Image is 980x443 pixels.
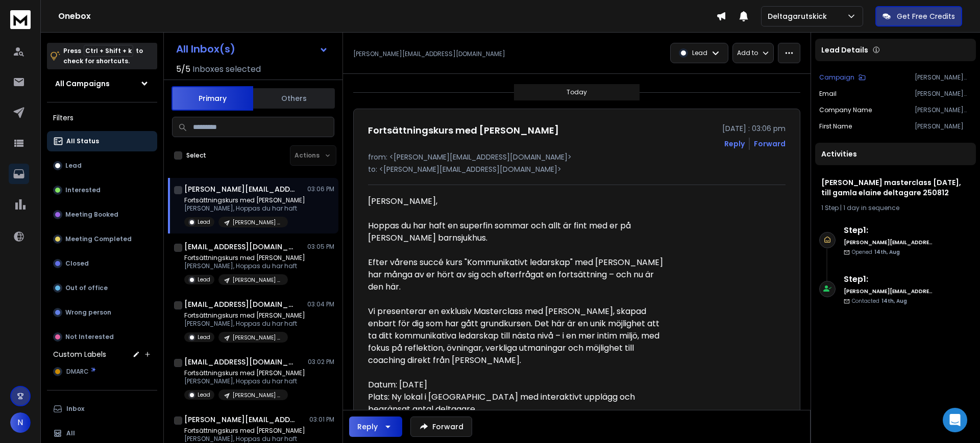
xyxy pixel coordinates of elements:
p: 03:02 PM [308,358,334,366]
p: Get Free Credits [897,11,955,21]
button: Reply [349,416,402,437]
h1: All Campaigns [55,79,110,89]
div: Open Intercom Messenger [943,408,967,432]
h6: [PERSON_NAME][EMAIL_ADDRESS][DOMAIN_NAME] [844,288,933,295]
div: Efter vårens succé kurs "Kommunikativt ledarskap" med [PERSON_NAME] har många av er hört av sig o... [368,256,666,305]
p: [PERSON_NAME], Hoppas du har haft [184,320,305,328]
h1: [PERSON_NAME][EMAIL_ADDRESS][DOMAIN_NAME] [184,184,297,194]
p: [PERSON_NAME][EMAIL_ADDRESS][DOMAIN_NAME] [353,50,505,58]
p: [PERSON_NAME] masterclass [DATE], till gamla elaine deltagare 250812 [233,276,282,284]
p: Interested [65,186,101,194]
div: Vi presenterar en exklusiv Masterclass med [PERSON_NAME], skapad enbart för dig som har gått grun... [368,305,666,367]
p: [PERSON_NAME], Hoppas du har haft [184,204,305,213]
p: Lead [692,49,707,57]
p: All [66,429,75,437]
p: Company Name [819,106,872,114]
button: N [10,412,31,433]
div: Activities [815,143,976,165]
span: 1 Step [821,203,839,212]
button: Campaign [819,73,866,82]
button: All Campaigns [47,73,157,94]
button: Reply [724,139,745,149]
h1: [PERSON_NAME][EMAIL_ADDRESS][DOMAIN_NAME] [184,414,297,425]
p: Deltagarutskick [768,11,831,21]
p: Not Interested [65,333,114,341]
button: Wrong person [47,302,157,323]
p: from: <[PERSON_NAME][EMAIL_ADDRESS][DOMAIN_NAME]> [368,152,786,162]
button: DMARC [47,361,157,382]
p: Lead [65,162,82,170]
p: Meeting Completed [65,235,132,243]
p: Today [567,88,587,96]
p: Fortsättningskurs med [PERSON_NAME] [184,311,305,320]
img: logo [10,10,31,29]
h6: Step 1 : [844,224,933,237]
h1: All Inbox(s) [176,44,235,54]
h1: [EMAIL_ADDRESS][DOMAIN_NAME] [184,357,297,367]
p: Fortsättningskurs med [PERSON_NAME] [184,254,305,262]
h1: [PERSON_NAME] masterclass [DATE], till gamla elaine deltagare 250812 [821,177,970,198]
p: 03:01 PM [309,415,334,424]
p: [PERSON_NAME] masterclass [DATE], till gamla elaine deltagare 250812 [233,219,282,226]
p: Lead [198,276,210,283]
h1: Onebox [58,10,716,22]
p: Out of office [65,284,108,292]
button: Lead [47,155,157,176]
p: Opened [852,248,900,256]
h6: Step 1 : [844,273,933,285]
span: 1 day in sequence [843,203,899,212]
p: Fortsättningskurs med [PERSON_NAME] [184,369,305,377]
p: [PERSON_NAME], Hoppas du har haft [184,435,305,443]
p: [PERSON_NAME] masterclass [DATE], till gamla elaine deltagare 250812 [233,392,282,399]
p: Fortsättningskurs med [PERSON_NAME] [184,196,305,204]
p: [PERSON_NAME] masterclass [DATE], till gamla elaine deltagare 250812 [915,73,972,82]
h3: Filters [47,111,157,125]
p: Contacted [852,297,907,305]
button: Not Interested [47,327,157,347]
button: Closed [47,253,157,274]
label: Select [186,151,206,160]
h1: [EMAIL_ADDRESS][DOMAIN_NAME] [184,242,297,252]
button: Primary [171,86,253,111]
p: [PERSON_NAME], Hoppas du har haft [184,262,305,270]
p: 03:06 PM [307,185,334,193]
p: 03:04 PM [307,300,334,308]
button: Others [253,87,335,110]
button: Forward [410,416,472,437]
button: Meeting Completed [47,229,157,249]
p: Meeting Booked [65,211,118,219]
span: Ctrl + Shift + k [84,45,133,57]
p: Lead [198,391,210,399]
h3: Inboxes selected [192,63,261,75]
span: DMARC [66,368,89,376]
div: Hoppas du har haft en superfin sommar och allt är fint med er på [PERSON_NAME] barnsjukhus. [368,220,666,256]
button: Get Free Credits [875,6,962,27]
p: Campaign [819,73,854,82]
button: All Status [47,131,157,151]
button: All Inbox(s) [168,39,336,59]
h3: Custom Labels [53,349,106,359]
span: 14th, Aug [874,248,900,256]
p: All Status [66,137,99,145]
div: | [821,204,970,212]
p: First Name [819,122,852,131]
p: Inbox [66,405,84,413]
p: [DATE] : 03:06 pm [722,123,786,134]
h1: Fortsättningskurs med [PERSON_NAME] [368,123,559,138]
span: 5 / 5 [176,63,190,75]
p: Add to [737,49,758,57]
button: Out of office [47,278,157,298]
div: [PERSON_NAME], [368,195,666,220]
p: Closed [65,259,89,268]
p: Fortsättningskurs med [PERSON_NAME] [184,427,305,435]
h6: [PERSON_NAME][EMAIL_ADDRESS][DOMAIN_NAME] [844,239,933,246]
p: to: <[PERSON_NAME][EMAIL_ADDRESS][DOMAIN_NAME]> [368,164,786,174]
p: [PERSON_NAME][EMAIL_ADDRESS][DOMAIN_NAME] [915,90,972,98]
p: [PERSON_NAME] barnsjukhus [915,106,972,114]
p: [PERSON_NAME] masterclass [DATE], till gamla elaine deltagare 250812 [233,334,282,342]
div: Reply [357,422,378,432]
button: Meeting Booked [47,204,157,225]
div: Forward [754,139,786,149]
